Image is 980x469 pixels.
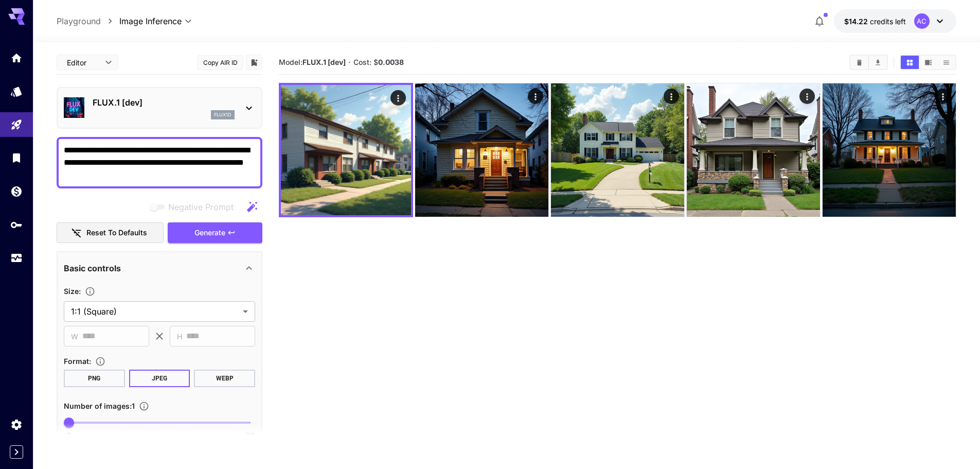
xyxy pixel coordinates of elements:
img: 9k= [281,85,411,215]
a: Playground [57,15,101,27]
b: FLUX.1 [dev] [302,58,346,66]
div: Home [10,51,23,64]
button: Add to library [250,56,259,68]
img: 9k= [551,83,684,217]
p: FLUX.1 [dev] [93,96,235,109]
button: Clear All [850,56,868,69]
button: Download All [869,56,887,69]
b: 0.0038 [378,58,404,66]
p: flux1d [214,111,231,118]
div: Settings [10,418,23,431]
div: Actions [528,89,543,104]
span: Negative prompts are not compatible with the selected model. [148,200,242,213]
button: Show media in grid view [901,56,919,69]
span: 1:1 (Square) [71,305,239,318]
div: Show media in grid viewShow media in video viewShow media in list view [900,55,956,70]
div: Actions [664,89,679,104]
span: Model: [279,58,346,66]
button: Expand sidebar [10,445,23,459]
span: Number of images : 1 [64,402,135,410]
button: $14.22282AC [834,9,956,33]
button: JPEG [129,370,190,387]
div: Playground [10,118,23,131]
span: Editor [67,57,99,68]
div: Actions [390,90,406,106]
img: 2Q== [823,83,956,217]
div: FLUX.1 [dev]flux1d [64,92,255,124]
span: Negative Prompt [168,201,234,213]
button: Adjust the dimensions of the generated image by specifying its width and height in pixels, or sel... [81,286,99,297]
button: Choose the file format for the output image. [91,356,110,367]
button: PNG [64,370,125,387]
div: Actions [935,89,951,104]
span: credits left [870,17,906,26]
div: $14.22282 [844,16,906,27]
nav: breadcrumb [57,15,119,27]
span: Generate [194,227,225,239]
p: · [348,56,351,68]
img: 2Q== [415,83,548,217]
div: Wallet [10,185,23,198]
span: Format : [64,357,91,366]
span: Image Inference [119,15,182,27]
div: Basic controls [64,256,255,281]
button: WEBP [194,370,255,387]
button: Generate [168,222,262,244]
button: Copy AIR ID [197,55,243,70]
span: $14.22 [844,17,870,26]
div: Library [10,151,23,164]
span: Cost: $ [353,58,404,66]
div: Models [10,85,23,98]
button: Reset to defaults [57,222,164,244]
span: H [177,331,182,342]
button: Show media in list view [937,56,955,69]
div: Clear AllDownload All [849,55,888,70]
span: Size : [64,287,81,296]
div: Actions [799,89,815,104]
p: Basic controls [64,262,121,274]
img: 2Q== [687,83,820,217]
button: Show media in video view [919,56,937,69]
button: Specify how many images to generate in a single request. Each image generation will be charged se... [135,401,153,411]
span: W [71,331,78,342]
div: AC [914,13,930,29]
div: API Keys [10,218,23,231]
div: Usage [10,252,23,265]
